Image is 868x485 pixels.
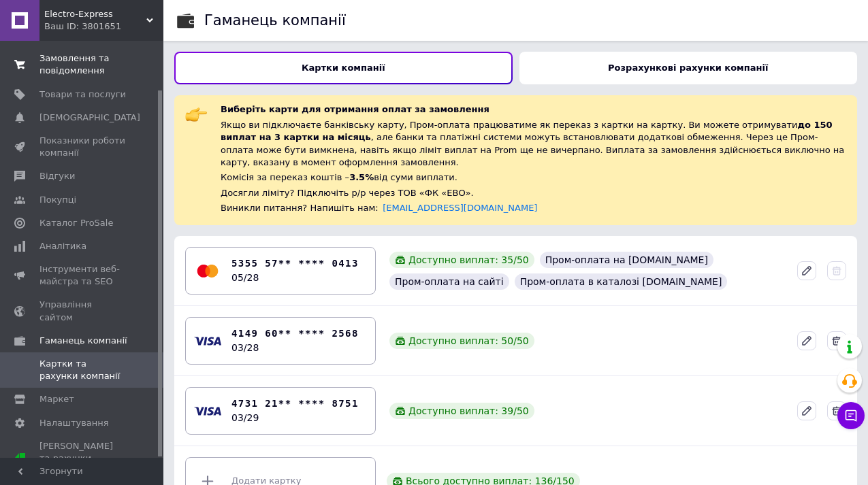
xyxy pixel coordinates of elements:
[39,135,126,159] span: Показники роботи компанії
[39,263,126,288] span: Інструменти веб-майстра та SEO
[389,252,534,268] div: Доступно виплат: 35 / 50
[39,417,109,429] span: Налаштування
[515,273,728,290] div: Пром-оплата в каталозі [DOMAIN_NAME]
[837,402,865,429] button: Чат з покупцем
[39,112,140,124] span: [DEMOGRAPHIC_DATA]
[302,63,385,73] b: Картки компанії
[44,8,146,20] span: Electro-Express
[39,299,126,323] span: Управління сайтом
[39,88,126,101] span: Товари та послуги
[389,403,534,419] div: Доступно виплат: 39 / 50
[221,171,846,184] div: Комісія за переказ коштів – від суми виплати.
[39,217,113,229] span: Каталог ProSale
[39,170,75,182] span: Відгуки
[231,412,259,423] time: 03/29
[39,335,127,347] span: Гаманець компанії
[389,333,534,349] div: Доступно виплат: 50 / 50
[39,393,74,405] span: Маркет
[349,172,374,182] span: 3.5%
[221,119,846,169] div: Якщо ви підключаєте банківську карту, Пром-оплата працюватиме як переказ з картки на картку. Ви м...
[204,14,346,28] div: Гаманець компанії
[39,358,126,382] span: Картки та рахунки компанії
[39,52,126,77] span: Замовлення та повідомлення
[221,104,489,114] span: Виберіть карти для отримання оплат за замовлення
[221,202,846,214] div: Виникли питання? Напишіть нам:
[389,273,509,290] div: Пром-оплата на сайті
[39,194,76,206] span: Покупці
[39,440,126,478] span: [PERSON_NAME] та рахунки
[608,63,768,73] b: Розрахункові рахунки компанії
[231,272,259,283] time: 05/28
[39,240,86,252] span: Аналітика
[44,20,163,33] div: Ваш ID: 3801651
[185,103,207,125] img: :point_right:
[221,187,846,199] div: Досягли ліміту? Підключіть р/р через ТОВ «ФК «ЕВО».
[540,252,713,268] div: Пром-оплата на [DOMAIN_NAME]
[231,342,259,353] time: 03/28
[383,203,537,213] a: [EMAIL_ADDRESS][DOMAIN_NAME]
